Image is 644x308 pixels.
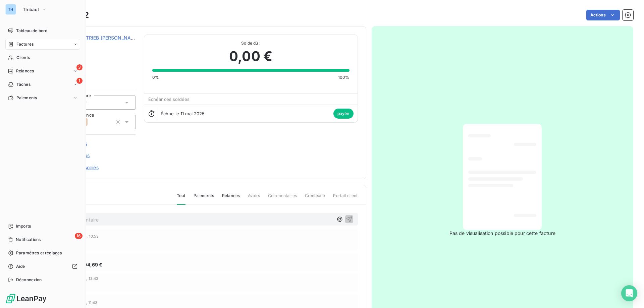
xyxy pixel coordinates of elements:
button: Actions [586,10,620,20]
span: 0,00 € [229,46,272,66]
img: Logo LeanPay [5,293,47,304]
span: Solde dû : [152,40,350,46]
span: Factures [16,41,34,47]
span: Tableau de bord [16,28,47,34]
span: Relances [16,68,34,74]
span: Relances [222,193,240,204]
div: Open Intercom Messenger [621,285,637,301]
span: 0% [152,74,159,80]
span: Aide [16,263,25,269]
span: 100% [338,74,350,80]
span: Avoirs [248,193,260,204]
span: Échéances soldées [148,97,190,102]
span: Thibaut [23,7,39,12]
span: Déconnexion [16,277,42,283]
span: Paiements [194,193,214,204]
span: payée [333,109,354,119]
span: 4 294,69 € [77,261,103,268]
span: Paiements [16,95,37,101]
span: Tâches [16,81,31,87]
span: Creditsafe [305,193,325,204]
span: Pas de visualisation possible pour cette facture [449,230,555,237]
span: 16 [75,233,83,239]
span: 3 [76,64,83,70]
span: Portail client [333,193,358,204]
a: Aide [5,261,80,272]
a: STEINMETZBETRIEB [PERSON_NAME] [53,35,140,41]
span: Clients [16,55,30,61]
span: 1 [76,78,83,84]
span: CLEI05 [53,43,136,48]
span: Notifications [16,237,41,243]
span: Échue le 11 mai 2025 [161,111,205,116]
span: Paramètres et réglages [16,250,62,256]
span: Tout [177,193,185,205]
span: Commentaires [268,193,297,204]
span: Imports [16,223,31,229]
div: TH [5,4,16,15]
